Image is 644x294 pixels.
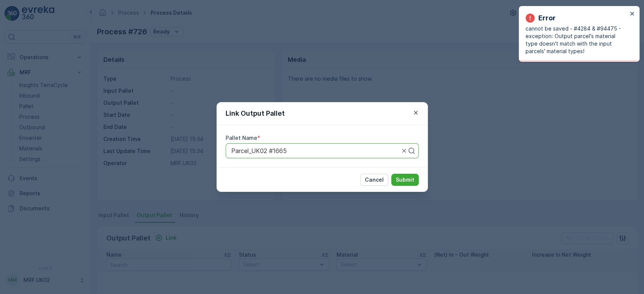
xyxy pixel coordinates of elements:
[538,13,556,23] p: Error
[391,174,419,186] button: Submit
[365,176,384,184] p: Cancel
[226,135,257,141] label: Pallet Name
[226,108,285,119] p: Link Output Pallet
[396,176,414,184] p: Submit
[360,174,388,186] button: Cancel
[526,25,627,55] p: cannot be saved - #4284 & #94475 - exception: Output parcel's material type doesn't match with th...
[630,11,635,18] button: close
